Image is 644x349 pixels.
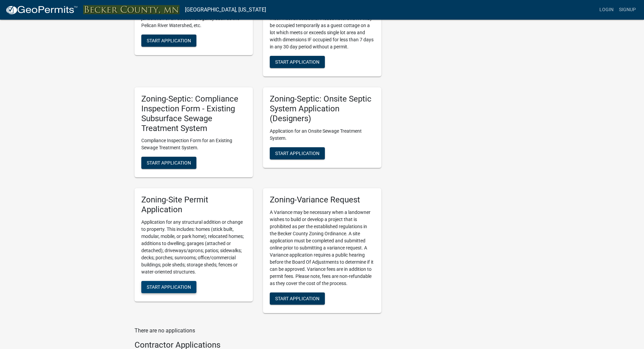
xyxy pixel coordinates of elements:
[83,5,180,14] img: Becker County, Minnesota
[147,38,191,43] span: Start Application
[141,157,196,169] button: Start Application
[141,195,246,215] h5: Zoning-Site Permit Application
[270,147,325,159] button: Start Application
[141,94,246,133] h5: Zoning-Septic: Compliance Inspection Form - Existing Subsurface Sewage Treatment System
[141,281,196,293] button: Start Application
[275,150,319,156] span: Start Application
[616,3,639,16] a: Signup
[147,284,191,289] span: Start Application
[270,292,325,305] button: Start Application
[270,94,375,123] h5: Zoning-Septic: Onsite Septic System Application (Designers)
[141,219,246,276] p: Application for any structural addition or change to property. This includes: homes (stick built,...
[270,195,375,205] h5: Zoning-Variance Request
[270,128,375,142] p: Application for an Onsite Sewage Treatment System.
[270,56,325,68] button: Start Application
[141,35,196,47] button: Start Application
[270,209,375,287] p: A Variance may be necessary when a landowner wishes to build or develop a project that is prohibi...
[141,137,246,151] p: Compliance Inspection Form for an Existing Sewage Treatment System.
[597,3,616,16] a: Login
[185,4,266,16] a: [GEOGRAPHIC_DATA], [US_STATE]
[275,296,319,301] span: Start Application
[135,327,381,335] p: There are no applications
[275,59,319,65] span: Start Application
[147,160,191,166] span: Start Application
[270,1,375,50] p: Application to place an RV (pop-up camper, pull behind camper, 5th wheel, etc) on a property. RV ...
